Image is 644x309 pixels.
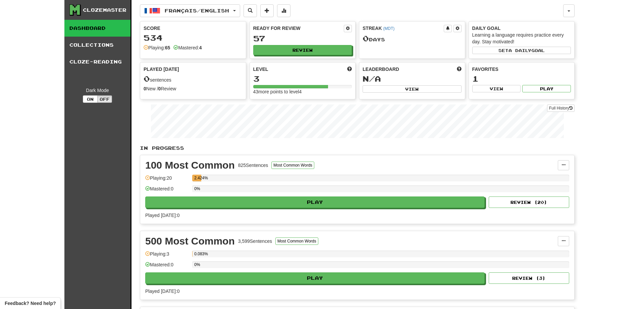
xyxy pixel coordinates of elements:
[145,185,189,196] div: Mastered: 0
[363,85,462,93] button: View
[145,175,189,186] div: Playing: 20
[363,25,444,32] div: Streak
[238,238,272,245] div: 3,599 Sentences
[489,272,569,284] button: Review (3)
[165,45,170,50] strong: 65
[522,85,571,92] button: Play
[140,4,240,17] button: Français/English
[64,37,130,53] a: Collections
[145,213,179,218] span: Played [DATE]: 0
[472,32,571,45] div: Learning a language requires practice every day. Stay motivated!
[145,160,235,170] div: 100 Most Common
[277,4,290,17] button: More stats
[363,34,462,43] div: Day s
[173,44,202,51] div: Mastered:
[472,47,571,54] button: Seta dailygoal
[260,4,274,17] button: Add sentence to collection
[271,162,314,169] button: Most Common Words
[472,85,521,92] button: View
[144,86,146,91] strong: 0
[145,261,189,272] div: Mastered: 0
[457,66,462,73] span: This week in points, UTC
[97,95,112,103] button: Off
[275,237,318,245] button: Most Common Words
[238,162,268,169] div: 825 Sentences
[363,34,369,43] span: 0
[489,196,569,208] button: Review (20)
[140,145,575,151] p: In Progress
[144,75,243,83] div: sentences
[383,26,394,31] a: (MDT)
[158,86,161,91] strong: 0
[144,85,243,92] div: New / Review
[145,251,189,262] div: Playing: 3
[69,87,125,94] div: Dark Mode
[347,66,352,73] span: Score more points to level up
[472,66,571,73] div: Favorites
[144,74,150,83] span: 0
[253,34,352,43] div: 57
[144,34,243,42] div: 534
[64,20,130,37] a: Dashboard
[244,4,257,17] button: Search sentences
[145,289,179,294] span: Played [DATE]: 0
[363,66,399,73] span: Leaderboard
[194,175,201,181] div: 2.424%
[5,300,56,307] span: Open feedback widget
[165,8,229,13] span: Français / English
[253,88,352,95] div: 43 more points to level 4
[64,53,130,70] a: Cloze-Reading
[253,75,352,83] div: 3
[144,44,170,51] div: Playing:
[472,25,571,32] div: Daily Goal
[363,74,381,83] span: N/A
[145,272,485,284] button: Play
[547,104,575,112] a: Full History
[253,45,352,55] button: Review
[83,95,98,103] button: On
[83,7,126,13] div: Clozemaster
[472,75,571,83] div: 1
[508,48,531,53] span: a daily
[253,66,268,73] span: Level
[145,196,485,208] button: Play
[144,66,179,73] span: Played [DATE]
[144,25,243,32] div: Score
[199,45,202,50] strong: 4
[253,25,344,32] div: Ready for Review
[145,236,235,246] div: 500 Most Common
